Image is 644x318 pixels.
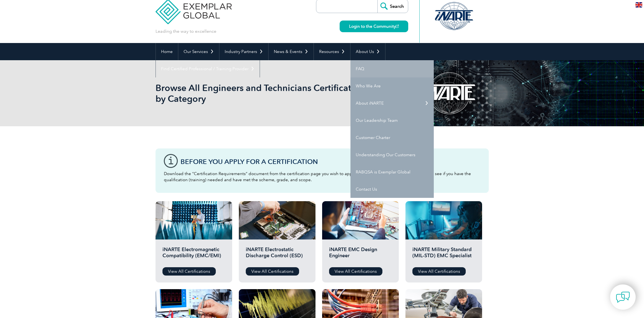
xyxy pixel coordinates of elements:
a: View All Certifications [412,267,466,276]
a: News & Events [269,43,314,60]
a: Who We Are [350,77,434,95]
a: Industry Partners [219,43,268,60]
a: Customer Charter [350,129,434,146]
a: Resources [314,43,350,60]
a: Find Certified Professional / Training Provider [156,60,260,77]
a: Our Leadership Team [350,112,434,129]
h2: iNARTE Electrostatic Discharge Control (ESD) [246,246,309,263]
a: About Us [350,43,385,60]
img: open_square.png [396,25,399,28]
h2: iNARTE EMC Design Engineer [329,246,392,263]
h1: Browse All Engineers and Technicians Certifications by Category [156,82,369,104]
img: en [635,2,642,7]
a: Our Services [178,43,219,60]
h3: Before You Apply For a Certification [181,158,480,165]
a: Login to the Community [340,21,408,32]
a: Contact Us [350,181,434,198]
p: Leading the way to excellence [156,28,216,34]
a: Understanding Our Customers [350,146,434,163]
a: Home [156,43,178,60]
img: contact-chat.png [616,290,630,304]
h2: iNARTE Electromagnetic Compatibility (EMC/EMI) [162,246,225,263]
p: Download the “Certification Requirements” document from the certification page you wish to apply ... [164,171,480,183]
a: About iNARTE [350,95,434,112]
h2: iNARTE Military Standard (MIL-STD) EMC Specialist [412,246,475,263]
a: FAQ [350,60,434,77]
a: View All Certifications [246,267,299,276]
a: RABQSA is Exemplar Global [350,163,434,181]
a: View All Certifications [162,267,216,276]
a: View All Certifications [329,267,382,276]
